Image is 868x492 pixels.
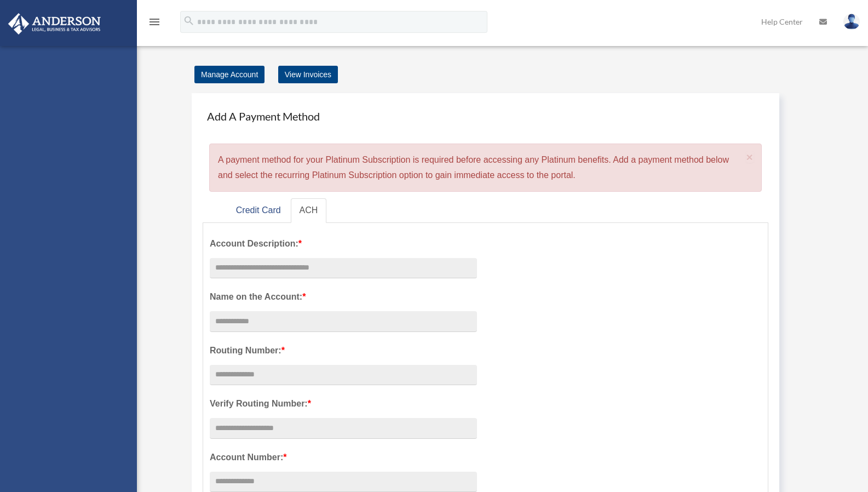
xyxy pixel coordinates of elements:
[278,66,338,83] a: View Invoices
[210,343,477,358] label: Routing Number:
[209,144,762,192] div: A payment method for your Platinum Subscription is required before accessing any Platinum benefit...
[5,13,104,35] img: Anderson Advisors Platinum Portal
[210,236,477,251] label: Account Description:
[148,15,161,28] i: menu
[746,151,754,163] button: Close
[843,14,860,30] img: User Pic
[746,151,754,163] span: ×
[203,104,768,128] h4: Add A Payment Method
[227,198,290,223] a: Credit Card
[210,450,477,465] label: Account Number:
[210,289,477,305] label: Name on the Account:
[183,15,195,27] i: search
[291,198,327,223] a: ACH
[194,66,265,83] a: Manage Account
[148,19,161,28] a: menu
[210,396,477,411] label: Verify Routing Number:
